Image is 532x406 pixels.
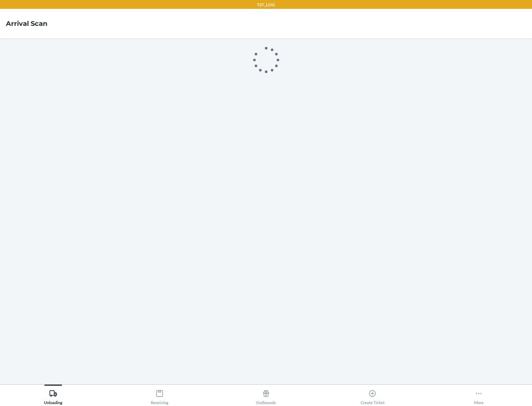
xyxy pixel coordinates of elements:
button: Create Ticket [319,385,426,405]
div: Unloading [44,386,62,405]
button: Outbounds [213,385,319,405]
button: Receiving [106,385,213,405]
button: More [426,385,532,405]
p: TST_LOG [257,1,275,8]
div: Create Ticket [361,386,385,405]
h4: Arrival Scan [6,19,47,28]
div: More [474,386,484,405]
div: Outbounds [256,386,276,405]
div: Receiving [151,386,168,405]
